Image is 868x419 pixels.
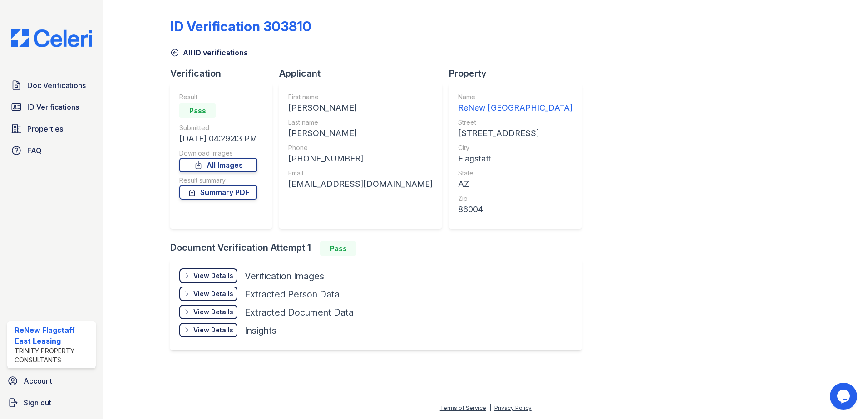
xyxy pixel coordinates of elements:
div: Name [458,93,572,102]
a: ID Verifications [7,98,96,116]
div: Street [458,118,572,127]
div: Verification Images [245,270,324,283]
div: [PHONE_NUMBER] [288,152,433,165]
a: Account [4,372,99,390]
a: Privacy Policy [494,404,532,411]
div: AZ [458,178,572,190]
div: Applicant [279,67,449,80]
a: Terms of Service [440,404,486,411]
div: [DATE] 04:29:43 PM [179,132,257,145]
div: Last name [288,118,433,127]
div: View Details [193,271,233,280]
a: Doc Verifications [7,76,96,94]
div: Result summary [179,176,257,185]
a: All Images [179,158,257,172]
div: Property [449,67,589,80]
div: 86004 [458,203,572,216]
div: State [458,169,572,178]
div: Pass [320,241,356,256]
div: ReNew Flagstaff East Leasing [15,325,92,346]
div: [EMAIL_ADDRESS][DOMAIN_NAME] [288,178,433,190]
div: Flagstaff [458,152,572,165]
div: View Details [193,307,233,317]
div: Pass [179,103,216,118]
span: Doc Verifications [27,80,86,91]
span: FAQ [27,145,42,156]
div: Phone [288,143,433,152]
div: Download Images [179,149,257,158]
a: FAQ [7,141,96,160]
img: CE_Logo_Blue-a8612792a0a2168367f1c8372b55b34899dd931a85d93a1a3d3e32e68fde9ad4.png [4,29,99,47]
div: Zip [458,194,572,203]
div: [STREET_ADDRESS] [458,127,572,140]
div: Trinity Property Consultants [15,346,92,365]
a: Summary PDF [179,185,257,200]
div: [PERSON_NAME] [288,127,433,140]
div: City [458,143,572,152]
a: Sign out [4,394,99,412]
a: All ID verifications [170,47,248,58]
div: ID Verification 303810 [170,18,311,34]
iframe: chat widget [830,383,859,410]
div: ReNew [GEOGRAPHIC_DATA] [458,102,572,114]
span: ID Verifications [27,102,79,112]
div: Document Verification Attempt 1 [170,241,589,256]
div: [PERSON_NAME] [288,102,433,114]
div: Insights [245,324,276,337]
div: View Details [193,326,233,335]
div: View Details [193,289,233,298]
div: | [489,404,491,411]
span: Properties [27,123,63,134]
div: First name [288,93,433,102]
span: Account [24,375,52,386]
div: Extracted Document Data [245,306,354,319]
div: Extracted Person Data [245,288,340,301]
div: Result [179,93,257,102]
div: Submitted [179,123,257,132]
a: Name ReNew [GEOGRAPHIC_DATA] [458,93,572,114]
span: Sign out [24,397,51,408]
a: Properties [7,120,96,138]
div: Email [288,169,433,178]
div: Verification [170,67,279,80]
